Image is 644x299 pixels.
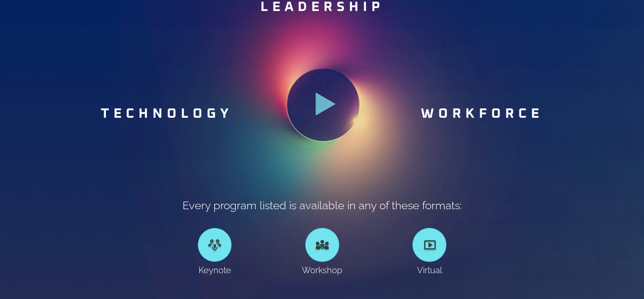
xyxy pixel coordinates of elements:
[101,107,233,121] a: TECHNOLOGY
[260,0,384,14] a: LEADERSHIP
[169,266,260,274] h2: Keynote
[277,266,368,274] h2: Workshop
[384,266,475,274] h2: Virtual
[421,107,543,121] a: WORKFORCE
[4,200,640,211] h2: Every program listed is available in any of these formats:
